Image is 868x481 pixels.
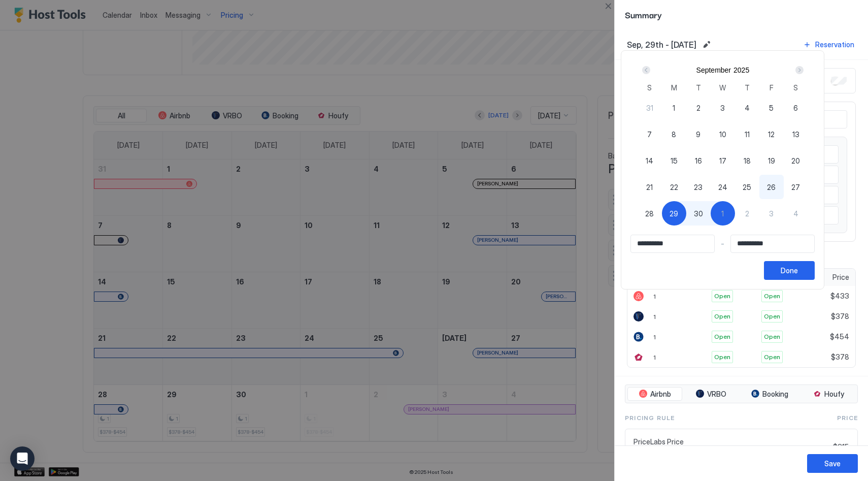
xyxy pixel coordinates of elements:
span: 8 [672,129,676,140]
button: 22 [662,175,686,199]
button: 25 [735,175,759,199]
button: 27 [784,175,808,199]
span: 20 [791,155,800,166]
span: 3 [769,208,774,219]
button: 16 [686,148,711,173]
button: September [696,66,731,74]
button: 26 [759,175,784,199]
button: 12 [759,122,784,146]
span: 24 [718,182,727,193]
button: 1 [711,201,735,226]
button: 2 [686,95,711,120]
span: 31 [646,103,653,113]
button: 15 [662,148,686,173]
button: 4 [784,201,808,226]
button: 20 [784,148,808,173]
span: 12 [768,129,775,140]
span: - [721,239,724,248]
button: Prev [640,64,654,76]
span: 2 [745,208,749,219]
span: 1 [721,208,724,219]
span: 27 [791,182,800,193]
span: 19 [768,155,775,166]
span: 13 [792,129,799,140]
button: 18 [735,148,759,173]
button: 3 [759,201,784,226]
input: Input Field [731,235,814,252]
button: 2 [735,201,759,226]
button: 31 [638,95,662,120]
span: 17 [719,155,726,166]
span: 6 [793,103,798,113]
span: T [696,82,701,93]
div: Done [781,265,798,276]
button: 6 [784,95,808,120]
span: M [671,82,677,93]
button: 5 [759,95,784,120]
input: Input Field [631,235,714,252]
div: Open Intercom Messenger [10,446,35,471]
span: 4 [793,208,798,219]
button: 3 [711,95,735,120]
button: 10 [711,122,735,146]
button: Next [792,64,806,76]
span: 15 [671,155,678,166]
button: 11 [735,122,759,146]
span: 25 [743,182,751,193]
button: 28 [638,201,662,226]
span: 3 [720,103,725,113]
button: 23 [686,175,711,199]
span: 30 [694,208,703,219]
span: S [793,82,798,93]
span: 5 [769,103,774,113]
button: 17 [711,148,735,173]
span: 18 [744,155,751,166]
button: 24 [711,175,735,199]
button: 1 [662,95,686,120]
span: S [647,82,652,93]
span: F [770,82,774,93]
span: 23 [694,182,703,193]
span: 10 [719,129,726,140]
span: W [719,82,726,93]
span: T [745,82,750,93]
span: 16 [695,155,702,166]
button: 8 [662,122,686,146]
span: 29 [670,208,678,219]
span: 14 [646,155,653,166]
span: 11 [745,129,750,140]
span: 9 [696,129,700,140]
span: 7 [647,129,652,140]
button: 9 [686,122,711,146]
span: 28 [645,208,654,219]
button: 14 [638,148,662,173]
button: Done [764,261,815,280]
span: 4 [745,103,750,113]
button: 2025 [733,66,749,74]
span: 21 [646,182,653,193]
span: 2 [696,103,700,113]
button: 4 [735,95,759,120]
button: 30 [686,201,711,226]
button: 7 [638,122,662,146]
span: 1 [673,103,675,113]
button: 29 [662,201,686,226]
span: 26 [767,182,776,193]
button: 21 [638,175,662,199]
button: 19 [759,148,784,173]
button: 13 [784,122,808,146]
span: 22 [670,182,678,193]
